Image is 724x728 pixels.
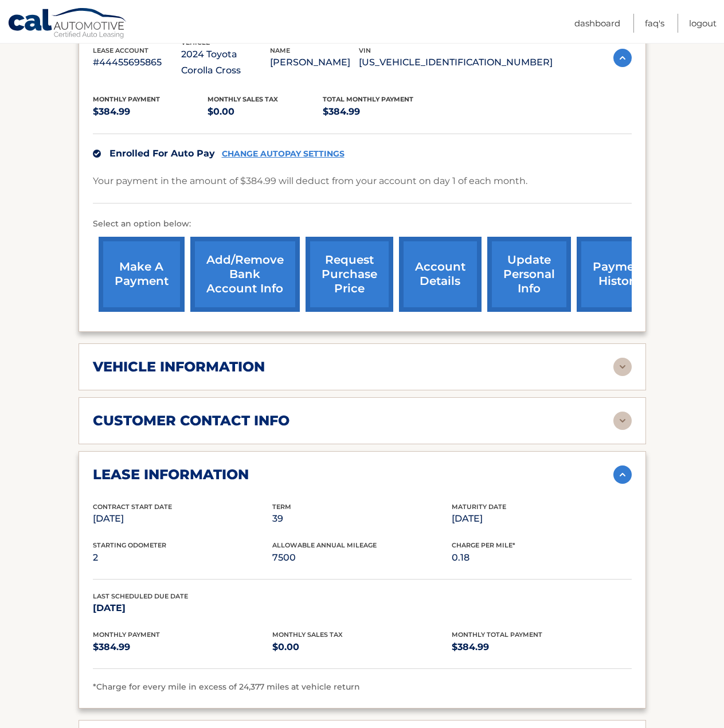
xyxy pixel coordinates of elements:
[399,237,482,312] a: account details
[645,14,664,33] a: FAQ's
[272,511,452,527] p: 39
[208,95,278,103] span: Monthly sales Tax
[487,237,571,312] a: update personal info
[272,639,452,655] p: $0.00
[93,503,172,511] span: Contract Start Date
[222,149,345,159] a: CHANGE AUTOPAY SETTINGS
[93,173,527,189] p: Your payment in the amount of $384.99 will deduct from your account on day 1 of each month.
[452,639,631,655] p: $384.99
[359,54,553,71] p: [US_VEHICLE_IDENTIFICATION_NUMBER]
[93,150,101,158] img: check.svg
[270,54,359,71] p: [PERSON_NAME]
[93,104,208,120] p: $384.99
[689,14,717,33] a: Logout
[190,237,300,312] a: Add/Remove bank account info
[613,49,632,67] img: accordion-active.svg
[93,592,188,600] span: Last Scheduled Due Date
[93,95,160,103] span: Monthly Payment
[93,466,249,483] h2: lease information
[272,503,291,511] span: Term
[452,550,631,566] p: 0.18
[306,237,393,312] a: request purchase price
[452,631,542,639] span: Monthly Total Payment
[452,541,515,549] span: Charge Per Mile*
[109,148,215,159] span: Enrolled For Auto Pay
[574,14,620,33] a: Dashboard
[452,511,631,527] p: [DATE]
[7,7,128,41] a: Cal Automotive
[272,541,377,549] span: Allowable Annual Mileage
[93,600,272,616] p: [DATE]
[93,511,272,527] p: [DATE]
[323,104,438,120] p: $384.99
[93,54,182,71] p: #44455695865
[613,412,632,430] img: accordion-rest.svg
[93,46,148,54] span: lease account
[613,465,632,484] img: accordion-active.svg
[452,503,506,511] span: Maturity Date
[93,541,166,549] span: Starting Odometer
[323,95,413,103] span: Total Monthly Payment
[93,358,265,375] h2: vehicle information
[93,217,632,231] p: Select an option below:
[208,104,323,120] p: $0.00
[93,412,289,429] h2: customer contact info
[93,682,360,692] span: *Charge for every mile in excess of 24,377 miles at vehicle return
[359,46,371,54] span: vin
[93,639,272,655] p: $384.99
[272,550,452,566] p: 7500
[99,237,185,312] a: make a payment
[270,46,290,54] span: name
[577,237,663,312] a: payment history
[613,358,632,376] img: accordion-rest.svg
[93,631,160,639] span: Monthly Payment
[272,631,343,639] span: Monthly Sales Tax
[181,46,270,79] p: 2024 Toyota Corolla Cross
[93,550,272,566] p: 2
